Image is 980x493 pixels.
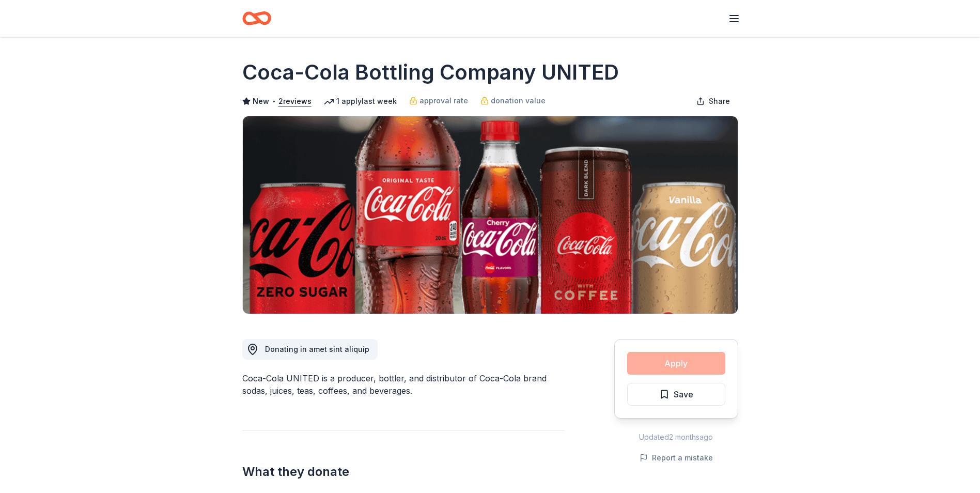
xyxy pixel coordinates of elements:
[242,58,619,87] h1: Coca-Cola Bottling Company UNITED
[253,95,269,107] span: New
[480,95,546,107] a: donation value
[709,95,730,107] span: Share
[242,464,565,480] h2: What they donate
[265,345,369,353] span: Donating in amet sint aliquip
[324,95,397,107] div: 1 apply last week
[272,97,275,105] span: •
[688,91,738,112] button: Share
[640,452,713,464] button: Report a mistake
[674,388,693,401] span: Save
[242,6,271,30] a: Home
[242,372,565,397] div: Coca-Cola UNITED is a producer, bottler, and distributor of Coca-Cola brand sodas, juices, teas, ...
[278,95,312,107] button: 2reviews
[409,95,468,107] a: approval rate
[243,116,738,314] img: Image for Coca-Cola Bottling Company UNITED
[419,95,468,107] span: approval rate
[491,95,546,107] span: donation value
[627,383,725,406] button: Save
[614,431,738,443] div: Updated 2 months ago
